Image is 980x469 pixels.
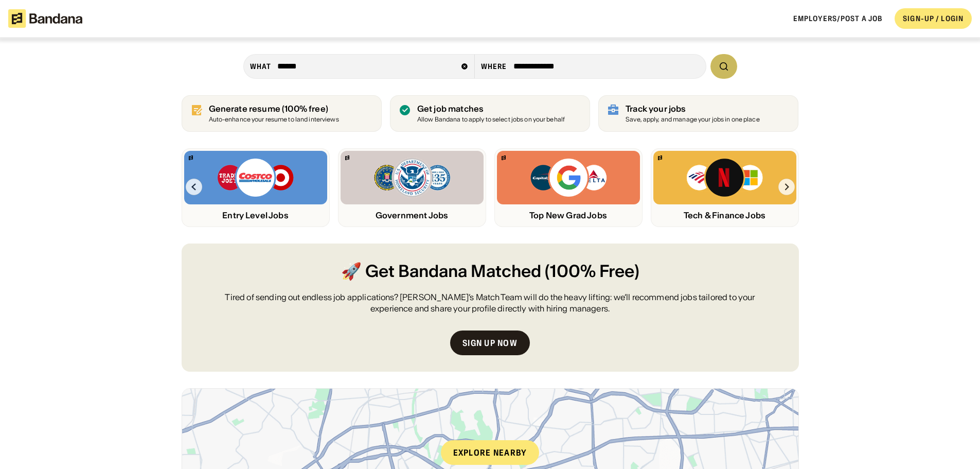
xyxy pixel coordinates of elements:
[217,157,295,198] img: Trader Joe’s, Costco, Target logos
[481,62,507,71] div: Where
[598,95,798,132] a: Track your jobs Save, apply, and manage your jobs in one place
[658,155,662,160] img: Bandana logo
[209,116,339,123] div: Auto-enhance your resume to land interviews
[390,95,590,132] a: Get job matches Allow Bandana to apply to select jobs on your behalf
[653,211,796,220] div: Tech & Finance Jobs
[184,211,327,220] div: Entry Level Jobs
[626,104,760,114] div: Track your jobs
[626,116,760,123] div: Save, apply, and manage your jobs in one place
[441,440,540,465] div: Explore nearby
[189,155,193,160] img: Bandana logo
[793,14,882,23] a: Employers/Post a job
[182,95,382,132] a: Generate resume (100% free)Auto-enhance your resume to land interviews
[8,9,82,28] img: Bandana logotype
[545,260,639,283] span: (100% Free)
[450,331,530,355] a: Sign up now
[345,155,349,160] img: Bandana logo
[494,148,643,227] a: Bandana logoCapital One, Google, Delta logosTop New Grad Jobs
[462,339,518,347] div: Sign up now
[341,260,541,283] span: 🚀 Get Bandana Matched
[341,211,484,220] div: Government Jobs
[373,157,451,198] img: FBI, DHS, MWRD logos
[282,103,328,114] span: (100% free)
[206,291,774,315] div: Tired of sending out endless job applications? [PERSON_NAME]’s Match Team will do the heavy lifti...
[209,104,339,114] div: Generate resume
[502,155,506,160] img: Bandana logo
[903,14,964,23] div: SIGN-UP / LOGIN
[497,211,640,220] div: Top New Grad Jobs
[686,157,763,198] img: Bank of America, Netflix, Microsoft logos
[778,179,795,195] img: Right Arrow
[529,157,608,198] img: Capital One, Google, Delta logos
[417,104,565,114] div: Get job matches
[417,116,565,123] div: Allow Bandana to apply to select jobs on your behalf
[338,148,486,227] a: Bandana logoFBI, DHS, MWRD logosGovernment Jobs
[250,62,271,71] div: what
[182,148,330,227] a: Bandana logoTrader Joe’s, Costco, Target logosEntry Level Jobs
[651,148,799,227] a: Bandana logoBank of America, Netflix, Microsoft logosTech & Finance Jobs
[186,179,202,195] img: Left Arrow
